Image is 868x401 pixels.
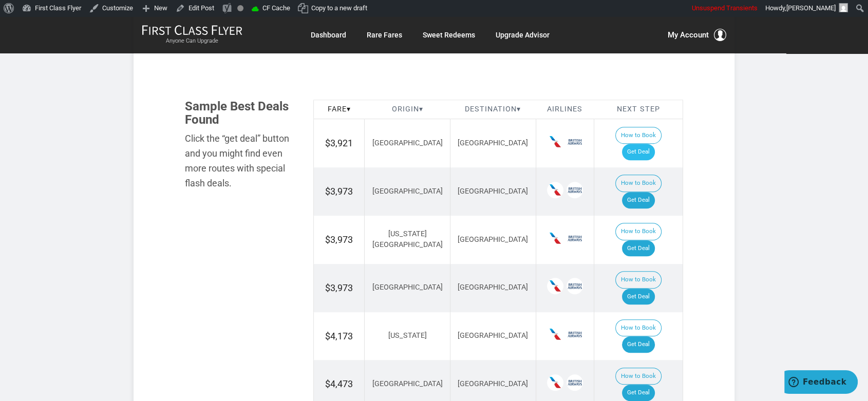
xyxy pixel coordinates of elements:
[692,4,758,12] span: Unsuspend Transients
[615,223,662,240] button: How to Book
[142,37,242,45] small: Anyone Can Upgrade
[622,385,655,401] a: Get Deal
[325,186,353,197] span: $3,973
[668,29,726,41] button: My Account
[388,331,426,340] span: [US_STATE]
[423,26,475,44] a: Sweet Redeems
[622,336,655,353] a: Get Deal
[185,131,298,190] div: Click the “get deal” button and you might find even more routes with special flash deals.
[185,100,298,127] h3: Sample Best Deals Found
[547,374,563,391] span: American Airlines
[622,192,655,208] a: Get Deal
[372,283,442,292] span: [GEOGRAPHIC_DATA]
[372,187,442,196] span: [GEOGRAPHIC_DATA]
[622,144,655,160] a: Get Deal
[372,139,442,147] span: [GEOGRAPHIC_DATA]
[325,138,353,148] span: $3,921
[325,378,353,389] span: $4,473
[567,278,583,294] span: British Airways
[784,370,858,396] iframe: Opens a widget where you can find more information
[450,100,536,119] th: Destination
[372,379,442,388] span: [GEOGRAPHIC_DATA]
[325,282,353,293] span: $3,973
[496,26,550,44] a: Upgrade Advisor
[547,278,563,294] span: American Airlines
[458,331,528,340] span: [GEOGRAPHIC_DATA]
[615,368,662,385] button: How to Book
[325,234,353,245] span: $3,973
[458,283,528,292] span: [GEOGRAPHIC_DATA]
[142,25,242,45] a: First Class FlyerAnyone Can Upgrade
[547,326,563,342] span: American Airlines
[314,100,365,119] th: Fare
[458,139,528,147] span: [GEOGRAPHIC_DATA]
[622,240,655,257] a: Get Deal
[615,319,662,337] button: How to Book
[142,25,242,35] img: First Class Flyer
[668,29,709,41] span: My Account
[547,133,563,150] span: American Airlines
[567,326,583,342] span: British Airways
[615,127,662,144] button: How to Book
[517,105,521,113] span: ▾
[547,230,563,246] span: American Airlines
[419,105,423,113] span: ▾
[567,133,583,150] span: British Airways
[615,271,662,289] button: How to Book
[547,182,563,198] span: American Airlines
[458,235,528,244] span: [GEOGRAPHIC_DATA]
[347,105,351,113] span: ▾
[594,100,683,119] th: Next Step
[615,175,662,192] button: How to Book
[786,4,836,12] span: [PERSON_NAME]
[567,374,583,391] span: British Airways
[365,100,450,119] th: Origin
[622,289,655,305] a: Get Deal
[458,187,528,196] span: [GEOGRAPHIC_DATA]
[325,331,353,341] span: $4,173
[536,100,594,119] th: Airlines
[311,26,346,44] a: Dashboard
[567,182,583,198] span: British Airways
[367,26,402,44] a: Rare Fares
[458,379,528,388] span: [GEOGRAPHIC_DATA]
[372,230,442,249] span: [US_STATE][GEOGRAPHIC_DATA]
[567,230,583,246] span: British Airways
